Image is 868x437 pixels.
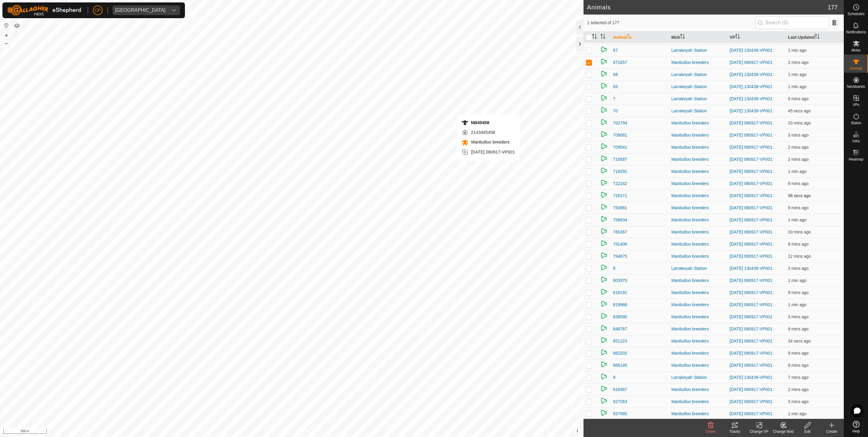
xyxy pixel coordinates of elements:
[268,429,291,435] a: Privacy Policy
[788,72,806,77] span: 24 Aug 2025, 2:50 pm
[788,230,811,234] span: 24 Aug 2025, 2:41 pm
[671,277,725,284] div: Manbulloo breeders
[613,47,618,54] span: 67
[600,191,608,198] img: returning on
[613,241,627,247] span: 791406
[613,386,627,393] span: 918367
[671,156,725,163] div: Manbulloo breeders
[788,193,811,198] span: 24 Aug 2025, 2:51 pm
[788,351,808,356] span: 24 Aug 2025, 2:43 pm
[600,179,608,186] img: returning on
[850,67,863,70] span: Animals
[730,302,772,307] a: [DATE] 080917-VP001
[844,419,868,435] a: Help
[3,40,10,47] button: –
[853,103,859,107] span: VPs
[600,276,608,283] img: returning on
[461,149,515,156] div: [DATE] 080917-VP001
[671,96,725,102] div: Larrakeyah Station
[671,326,725,332] div: Manbulloo breeders
[613,96,616,102] span: 7
[671,144,725,151] div: Manbulloo breeders
[785,31,844,43] th: Last Updated
[671,47,725,54] div: Larrakeyah Station
[613,132,627,138] span: 709081
[461,119,515,126] div: NB45458
[613,193,627,199] span: 726371
[600,106,608,114] img: returning on
[847,12,864,16] span: Schedules
[613,59,627,66] span: 671657
[613,314,627,320] span: 838590
[600,46,608,53] img: returning on
[730,181,772,186] a: [DATE] 080917-VP001
[671,180,725,187] div: Manbulloo breeders
[671,84,725,90] div: Larrakeyah Station
[613,156,627,163] span: 716587
[600,288,608,295] img: returning on
[730,387,772,392] a: [DATE] 080917-VP001
[611,31,669,43] th: Animal
[600,215,608,223] img: returning on
[671,108,725,114] div: Larrakeyah Station
[795,429,820,434] div: Edit
[671,59,725,66] div: Manbulloo breeders
[600,35,605,40] p-sorticon: Activate to sort
[727,31,786,43] th: VP
[95,7,100,14] span: CP
[613,108,618,114] span: 70
[730,314,772,319] a: [DATE] 080917-VP001
[852,48,860,52] span: Mobs
[613,71,618,78] span: 68
[730,157,772,162] a: [DATE] 080917-VP001
[851,121,861,125] span: Status
[730,84,772,89] a: [DATE] 130439-VP001
[613,144,627,151] span: 709541
[730,326,772,331] a: [DATE] 080917-VP001
[828,3,838,12] span: 177
[115,8,166,13] div: [GEOGRAPHIC_DATA]
[788,121,811,125] span: 24 Aug 2025, 2:41 pm
[613,399,627,405] span: 927263
[600,361,608,368] img: returning on
[788,145,808,150] span: 24 Aug 2025, 2:49 pm
[600,264,608,271] img: returning on
[600,58,608,65] img: returning on
[730,145,772,150] a: [DATE] 080917-VP001
[671,229,725,235] div: Manbulloo breeders
[788,48,806,53] span: 24 Aug 2025, 2:51 pm
[613,265,616,272] span: 8
[788,96,808,101] span: 24 Aug 2025, 2:42 pm
[788,302,806,307] span: 24 Aug 2025, 2:50 pm
[730,217,772,222] a: [DATE] 080917-VP001
[671,217,725,223] div: Manbulloo breeders
[788,108,811,113] span: 24 Aug 2025, 2:51 pm
[788,278,806,283] span: 24 Aug 2025, 2:50 pm
[730,278,772,283] a: [DATE] 080917-VP001
[788,254,811,259] span: 24 Aug 2025, 2:39 pm
[671,290,725,296] div: Manbulloo breeders
[788,60,808,65] span: 24 Aug 2025, 2:49 pm
[600,373,608,380] img: returning on
[730,339,772,343] a: [DATE] 080917-VP001
[613,180,627,187] span: 722242
[613,290,627,296] span: 818191
[788,157,808,162] span: 24 Aug 2025, 2:49 pm
[730,230,772,234] a: [DATE] 080917-VP001
[470,140,510,144] span: Manbulloo breeders
[730,266,772,271] a: [DATE] 130439-VP001
[671,253,725,260] div: Manbulloo breeders
[671,411,725,417] div: Manbulloo breeders
[613,350,627,356] span: 862202
[788,387,808,392] span: 24 Aug 2025, 2:50 pm
[600,155,608,162] img: returning on
[788,133,808,137] span: 24 Aug 2025, 2:48 pm
[671,302,725,308] div: Manbulloo breeders
[788,217,806,222] span: 24 Aug 2025, 2:51 pm
[730,96,772,101] a: [DATE] 130439-VP001
[671,338,725,344] div: Manbulloo breeders
[600,300,608,307] img: returning on
[600,167,608,174] img: returning on
[671,193,725,199] div: Manbulloo breeders
[852,429,860,433] span: Help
